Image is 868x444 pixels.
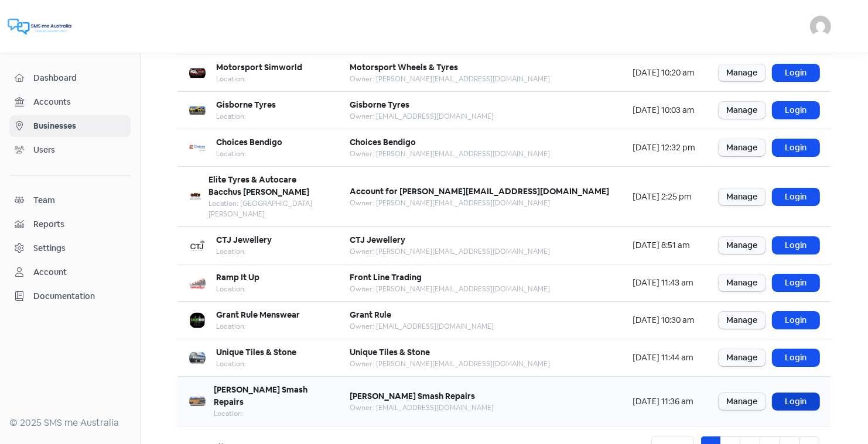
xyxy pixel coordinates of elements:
[9,115,131,137] a: Businesses
[216,149,282,159] div: Location:
[773,349,819,366] a: Login
[773,102,819,119] a: Login
[209,174,309,197] b: Elite Tyres & Autocare Bacchus [PERSON_NAME]
[216,272,259,283] b: Ramp It Up
[773,312,819,329] a: Login
[719,237,766,254] a: Manage
[350,62,458,73] b: Motorsport Wheels & Tyres
[633,191,695,203] div: [DATE] 2:25 pm
[216,309,300,320] b: Grant Rule Menswear
[633,314,695,326] div: [DATE] 10:30 am
[719,349,766,366] a: Manage
[33,120,125,132] span: Businesses
[33,144,125,156] span: Users
[633,239,695,252] div: [DATE] 8:51 am
[9,261,131,283] a: Account
[33,96,125,108] span: Accounts
[216,347,296,357] b: Unique Tiles & Stone
[350,284,550,294] div: Owner: [PERSON_NAME][EMAIL_ADDRESS][DOMAIN_NAME]
[189,140,206,156] img: 0e827074-2277-4e51-9f29-4863781f49ff-250x250.png
[9,214,131,235] a: Reports
[633,395,695,408] div: [DATE] 11:36 am
[350,347,430,357] b: Unique Tiles & Stone
[33,266,67,278] div: Account
[216,111,276,122] div: Location:
[209,198,326,219] div: Location: [GEOGRAPHIC_DATA][PERSON_NAME]
[214,384,307,407] b: [PERSON_NAME] Smash Repairs
[350,246,550,257] div: Owner: [PERSON_NAME][EMAIL_ADDRESS][DOMAIN_NAME]
[350,359,550,369] div: Owner: [PERSON_NAME][EMAIL_ADDRESS][DOMAIN_NAME]
[350,272,422,283] b: Front Line Trading
[216,321,300,332] div: Location:
[633,142,695,154] div: [DATE] 12:32 pm
[719,102,766,119] a: Manage
[189,188,201,205] img: 66d538de-5a83-4c3b-bc95-2d621ac501ae-250x250.png
[9,285,131,307] a: Documentation
[189,275,206,291] img: 35f4c1ad-4f2e-48ad-ab30-5155fdf70f3d-250x250.png
[216,246,272,257] div: Location:
[216,284,259,294] div: Location:
[189,312,206,329] img: 4a6b15b7-8deb-4f81-962f-cd6db14835d5-250x250.png
[719,64,766,81] a: Manage
[633,104,695,116] div: [DATE] 10:03 am
[350,391,475,401] b: [PERSON_NAME] Smash Repairs
[719,139,766,156] a: Manage
[9,91,131,113] a: Accounts
[719,312,766,329] a: Manage
[33,194,125,206] span: Team
[719,188,766,205] a: Manage
[216,137,282,147] b: Choices Bendigo
[9,190,131,211] a: Team
[773,237,819,254] a: Login
[350,111,494,122] div: Owner: [EMAIL_ADDRESS][DOMAIN_NAME]
[810,16,831,37] img: User
[9,67,131,89] a: Dashboard
[633,277,695,289] div: [DATE] 11:43 am
[216,99,276,110] b: Gisborne Tyres
[189,393,206,409] img: 41d3e966-6eab-4070-a8ed-998341c7dede-250x250.png
[214,408,326,419] div: Location:
[189,65,206,81] img: f04f9500-df2d-4bc6-9216-70fe99c8ada6-250x250.png
[350,321,494,332] div: Owner: [EMAIL_ADDRESS][DOMAIN_NAME]
[350,235,405,245] b: CTJ Jewellery
[350,137,416,147] b: Choices Bendigo
[350,186,609,197] b: Account for [PERSON_NAME][EMAIL_ADDRESS][DOMAIN_NAME]
[33,290,125,302] span: Documentation
[9,238,131,259] a: Settings
[216,359,296,369] div: Location:
[350,99,409,110] b: Gisborne Tyres
[189,102,206,119] img: 63d568eb-2aa7-4a3e-ac80-3fa331f9deb7-250x250.png
[773,64,819,81] a: Login
[350,309,391,320] b: Grant Rule
[189,350,206,366] img: 052dc0f5-0326-4f27-ad8e-36ef436f33b3-250x250.png
[633,67,695,79] div: [DATE] 10:20 am
[216,235,272,245] b: CTJ Jewellery
[350,149,550,159] div: Owner: [PERSON_NAME][EMAIL_ADDRESS][DOMAIN_NAME]
[9,139,131,161] a: Users
[9,416,131,430] div: © 2025 SMS me Australia
[189,238,206,254] img: 7be11b49-75b7-437a-b653-4ef32f684f53-250x250.png
[33,218,125,230] span: Reports
[350,74,550,84] div: Owner: [PERSON_NAME][EMAIL_ADDRESS][DOMAIN_NAME]
[350,198,609,208] div: Owner: [PERSON_NAME][EMAIL_ADDRESS][DOMAIN_NAME]
[773,274,819,291] a: Login
[773,188,819,205] a: Login
[633,352,695,364] div: [DATE] 11:44 am
[33,242,66,254] div: Settings
[773,393,819,410] a: Login
[33,72,125,84] span: Dashboard
[216,62,302,73] b: Motorsport Simworld
[719,274,766,291] a: Manage
[719,393,766,410] a: Manage
[350,402,494,413] div: Owner: [EMAIL_ADDRESS][DOMAIN_NAME]
[773,139,819,156] a: Login
[216,74,302,84] div: Location:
